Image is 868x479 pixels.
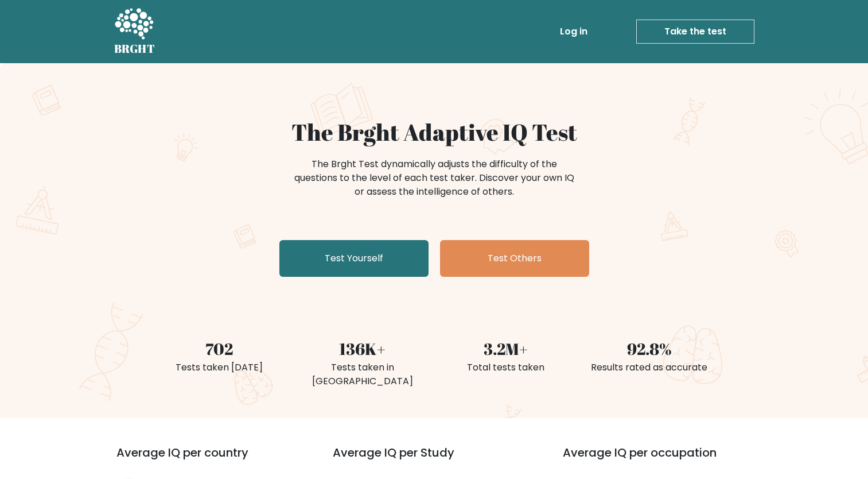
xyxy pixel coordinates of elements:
div: Total tests taken [441,361,571,374]
div: 3.2M+ [441,337,571,361]
div: 92.8% [585,337,714,361]
a: Take the test [636,20,754,44]
div: Tests taken [DATE] [154,361,284,374]
a: Test Others [440,240,589,277]
div: Results rated as accurate [585,361,714,374]
h3: Average IQ per Study [333,446,535,473]
h3: Average IQ per country [116,446,291,473]
h3: Average IQ per occupation [563,446,765,473]
a: Test Yourself [279,240,429,277]
h1: The Brght Adaptive IQ Test [154,118,714,146]
a: BRGHT [114,5,155,59]
h5: BRGHT [114,42,155,56]
div: 136K+ [298,337,427,361]
div: Tests taken in [GEOGRAPHIC_DATA] [298,361,427,388]
div: The Brght Test dynamically adjusts the difficulty of the questions to the level of each test take... [291,157,578,199]
div: 702 [154,337,284,361]
a: Log in [555,20,592,43]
